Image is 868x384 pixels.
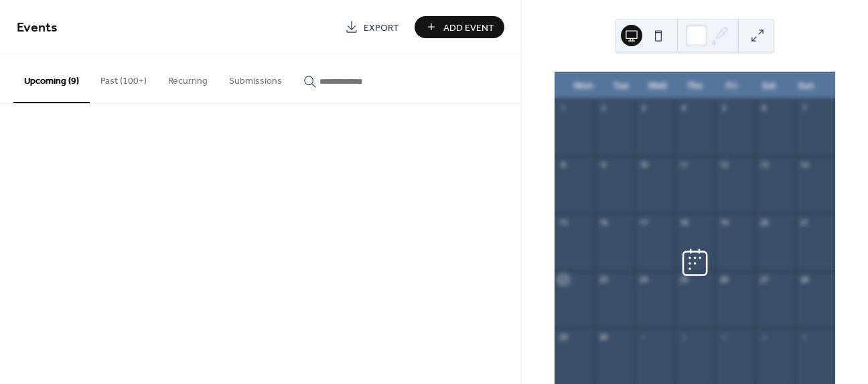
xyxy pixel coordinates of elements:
[90,54,157,102] button: Past (100+)
[678,217,689,227] div: 18
[719,332,729,342] div: 3
[759,217,769,227] div: 20
[676,72,713,99] div: Thu
[750,72,787,99] div: Sat
[639,72,676,99] div: Wed
[559,160,569,170] div: 8
[599,275,609,285] div: 23
[638,275,648,285] div: 24
[638,332,648,342] div: 1
[559,103,569,113] div: 1
[759,275,769,285] div: 27
[788,72,824,99] div: Sun
[678,160,689,170] div: 11
[599,332,609,342] div: 30
[364,21,399,35] span: Export
[599,103,609,113] div: 2
[599,217,609,227] div: 16
[719,103,729,113] div: 5
[17,15,58,41] span: Events
[559,217,569,227] div: 15
[678,332,689,342] div: 2
[719,160,729,170] div: 12
[599,160,609,170] div: 9
[602,72,639,99] div: Tue
[759,332,769,342] div: 4
[559,332,569,342] div: 29
[799,275,809,285] div: 28
[759,160,769,170] div: 13
[565,72,602,99] div: Mon
[638,217,648,227] div: 17
[335,16,409,38] a: Export
[638,160,648,170] div: 10
[719,275,729,285] div: 26
[759,103,769,113] div: 6
[13,54,90,103] button: Upcoming (9)
[218,54,293,102] button: Submissions
[799,160,809,170] div: 14
[157,54,218,102] button: Recurring
[638,103,648,113] div: 3
[799,103,809,113] div: 7
[678,275,689,285] div: 25
[443,21,494,35] span: Add Event
[678,103,689,113] div: 4
[713,72,750,99] div: Fri
[799,217,809,227] div: 21
[799,332,809,342] div: 5
[719,217,729,227] div: 19
[415,16,504,38] button: Add Event
[559,275,569,285] div: 22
